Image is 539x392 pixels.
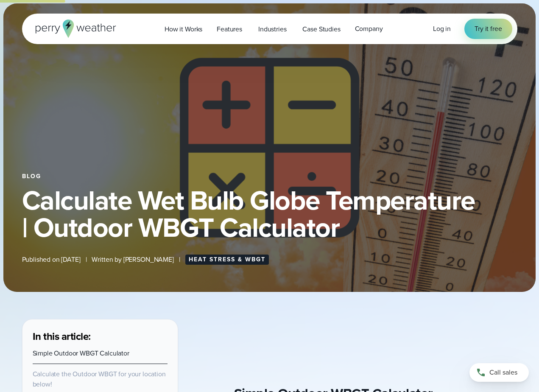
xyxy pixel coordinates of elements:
span: | [179,255,180,265]
a: Case Studies [295,20,347,38]
span: Industries [258,24,286,34]
a: Log in [433,24,451,34]
span: Written by [PERSON_NAME] [92,255,173,265]
span: | [86,255,87,265]
span: Features [217,24,242,34]
span: Log in [433,24,451,34]
a: How it Works [157,20,209,38]
span: Call sales [489,367,517,378]
h1: Calculate Wet Bulb Globe Temperature | Outdoor WBGT Calculator [22,187,517,241]
a: Calculate the Outdoor WBGT for your location below! [33,369,166,389]
h3: In this article: [33,330,168,343]
span: Company [355,24,383,34]
span: Try it free [475,24,502,34]
div: Blog [22,173,517,180]
iframe: WBGT Explained: Listen as we break down all you need to know about WBGT Video [259,319,492,354]
a: Simple Outdoor WBGT Calculator [33,348,129,358]
a: Call sales [469,363,529,382]
span: Case Studies [302,24,340,34]
span: Published on [DATE] [22,255,81,265]
a: Heat Stress & WBGT [185,255,269,265]
a: Try it free [464,19,512,39]
span: How it Works [165,24,202,34]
